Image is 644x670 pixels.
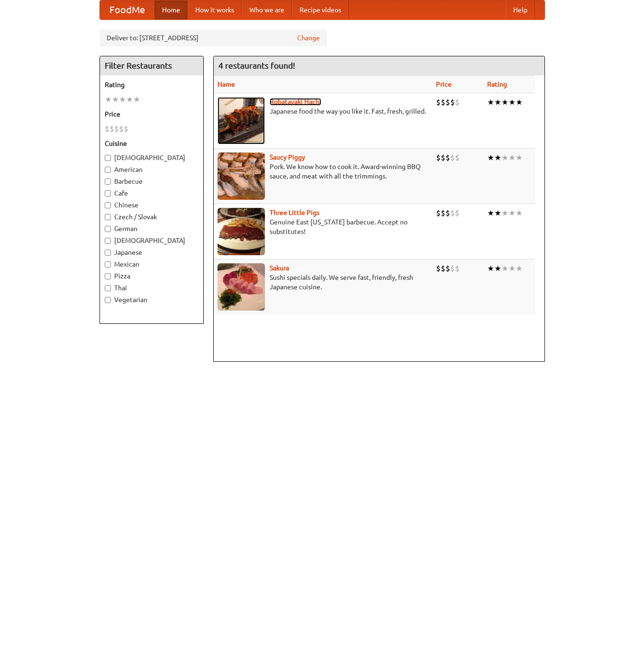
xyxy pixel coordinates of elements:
li: $ [436,97,441,107]
li: ★ [501,97,508,107]
li: ★ [494,263,501,274]
li: ★ [494,208,501,218]
h5: Price [105,109,199,119]
p: Pork. We know how to cook it. Award-winning BBQ sauce, and meat with all the trimmings. [218,162,429,181]
input: [DEMOGRAPHIC_DATA] [105,238,111,244]
label: Barbecue [105,177,199,186]
li: $ [450,263,455,274]
p: Sushi specials daily. We serve fast, friendly, fresh Japanese cuisine. [218,273,429,292]
a: Rating [487,80,507,88]
li: ★ [126,94,133,105]
li: ★ [508,208,516,218]
a: How it works [188,0,242,19]
li: ★ [516,97,523,107]
li: ★ [508,97,516,107]
a: Three Little Pigs [270,209,319,216]
a: Saucy Piggy [270,153,305,161]
input: [DEMOGRAPHIC_DATA] [105,155,111,161]
a: Robatayaki Hachi [270,98,321,106]
label: Thai [105,283,199,293]
img: littlepigs.jpg [218,208,265,255]
input: Cafe [105,190,111,197]
li: $ [445,263,450,274]
li: $ [441,152,445,163]
li: $ [436,152,441,163]
img: robatayaki.jpg [218,97,265,144]
input: German [105,226,111,232]
input: Vegetarian [105,297,111,303]
li: ★ [105,94,112,105]
label: Czech / Slovak [105,212,199,222]
li: $ [445,97,450,107]
input: Pizza [105,273,111,279]
label: Chinese [105,200,199,210]
a: Home [154,0,188,19]
label: Cafe [105,188,199,198]
img: sakura.jpg [218,263,265,311]
li: $ [436,208,441,218]
li: $ [441,208,445,218]
li: $ [450,97,455,107]
li: ★ [501,152,508,163]
li: $ [445,208,450,218]
li: ★ [501,208,508,218]
p: Genuine East [US_STATE] barbecue. Accept no substitutes! [218,217,429,236]
a: Sakura [270,264,289,272]
h5: Cuisine [105,139,199,148]
li: $ [119,124,124,134]
li: ★ [501,263,508,274]
li: ★ [516,263,523,274]
li: ★ [119,94,126,105]
div: Deliver to: [STREET_ADDRESS] [100,29,327,46]
li: $ [441,263,445,274]
input: Chinese [105,202,111,208]
li: $ [455,208,460,218]
li: ★ [508,263,516,274]
li: $ [445,152,450,163]
h5: Rating [105,80,199,89]
ng-pluralize: 4 restaurants found! [218,61,295,70]
label: [DEMOGRAPHIC_DATA] [105,153,199,162]
a: Help [506,0,535,19]
li: ★ [494,97,501,107]
input: Thai [105,285,111,291]
img: saucy.jpg [218,152,265,200]
input: Barbecue [105,179,111,185]
li: ★ [487,263,494,274]
a: Price [436,80,452,88]
li: ★ [494,152,501,163]
input: American [105,167,111,173]
label: Vegetarian [105,295,199,304]
a: Name [218,80,235,88]
li: $ [455,263,460,274]
li: $ [455,97,460,107]
label: German [105,224,199,233]
li: $ [436,263,441,274]
a: Who we are [242,0,292,19]
li: $ [114,124,119,134]
input: Czech / Slovak [105,214,111,220]
li: ★ [487,208,494,218]
a: FoodMe [100,0,154,19]
input: Japanese [105,250,111,256]
li: ★ [516,208,523,218]
label: Mexican [105,259,199,269]
li: ★ [487,97,494,107]
label: [DEMOGRAPHIC_DATA] [105,236,199,245]
li: $ [109,124,114,134]
li: ★ [487,152,494,163]
a: Recipe videos [292,0,349,19]
p: Japanese food the way you like it. Fast, fresh, grilled. [218,107,429,116]
label: Pizza [105,271,199,281]
li: $ [124,124,128,134]
li: $ [105,124,109,134]
li: ★ [516,152,523,163]
li: ★ [133,94,140,105]
label: Japanese [105,248,199,257]
li: $ [450,152,455,163]
a: Change [297,33,320,43]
